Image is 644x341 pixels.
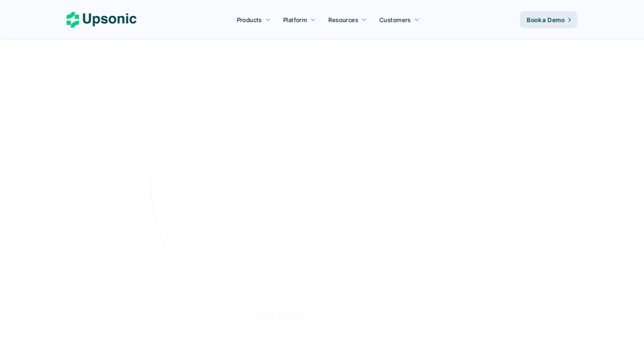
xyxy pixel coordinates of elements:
a: Book a Demo [285,205,359,226]
p: Book a Demo [527,15,565,24]
h2: Agentic AI Platform for FinTech Operations [173,69,471,127]
p: Customers [380,15,411,24]
p: Resources [329,15,358,24]
a: Book a Demo [520,11,578,28]
p: Platform [283,15,307,24]
a: Products [232,12,276,27]
p: Book a Demo [295,209,342,222]
p: From onboarding to compliance to settlement to autonomous control. Work with %82 more efficiency ... [184,152,461,177]
p: Products [237,15,262,24]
